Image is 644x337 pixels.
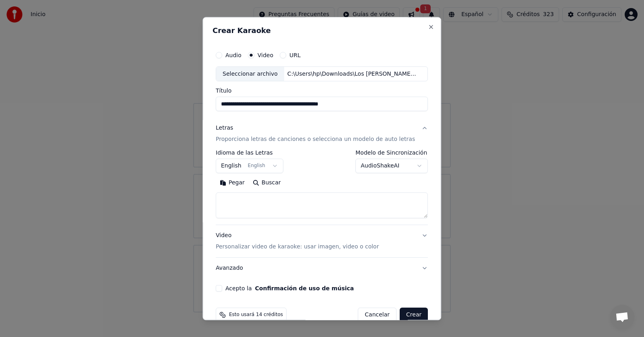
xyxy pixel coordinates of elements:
[229,312,283,318] span: Esto usará 14 créditos
[249,177,285,190] button: Buscar
[216,232,379,251] div: Video
[358,308,397,323] button: Cancelar
[216,67,284,81] div: Seleccionar archivo
[225,286,354,292] label: Acepto la
[213,27,431,34] h2: Crear Karaoke
[289,52,301,58] label: URL
[216,177,249,190] button: Pegar
[258,52,273,58] label: Video
[216,150,283,156] label: Idioma de las Letras
[216,258,428,279] button: Avanzado
[216,243,379,251] p: Personalizar video de karaoke: usar imagen, video o color
[255,286,354,292] button: Acepto la
[216,118,428,150] button: LetrasProporciona letras de canciones o selecciona un modelo de auto letras
[284,70,421,78] div: C:\Users\hp\Downloads\Los [PERSON_NAME] Locos - CUMBIAS BAILABLES MIX 7 EXITOS.mp4
[216,136,415,144] p: Proporciona letras de canciones o selecciona un modelo de auto letras
[216,150,428,225] div: LetrasProporciona letras de canciones o selecciona un modelo de auto letras
[225,52,242,58] label: Audio
[216,88,428,94] label: Título
[216,124,233,132] div: Letras
[216,225,428,258] button: VideoPersonalizar video de karaoke: usar imagen, video o color
[356,150,428,156] label: Modelo de Sincronización
[400,308,428,323] button: Crear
